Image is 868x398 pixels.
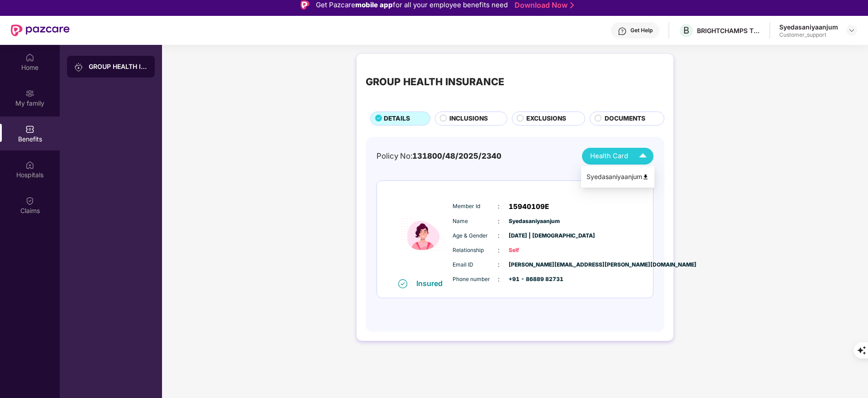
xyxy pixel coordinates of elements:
[412,151,501,160] span: 131800/48/2025/2340
[848,27,855,34] img: svg+xml;base64,PHN2ZyBpZD0iRHJvcGRvd24tMzJ4MzIiIHhtbG5zPSJodHRwOi8vd3d3LnczLm9yZy8yMDAwL3N2ZyIgd2...
[377,150,501,162] div: Policy No:
[498,274,500,284] span: :
[509,201,549,212] span: 15940109E
[779,31,838,39] div: Customer_support
[509,275,554,284] span: +91 - 86889 82731
[89,62,148,71] div: GROUP HEALTH INSURANCE
[449,114,488,124] span: INCLUSIONS
[74,63,83,72] img: svg+xml;base64,PHN2ZyB3aWR0aD0iMjAiIGhlaWdodD0iMjAiIHZpZXdCb3g9IjAgMCAyMCAyMCIgZmlsbD0ibm9uZSIgeG...
[355,0,393,9] strong: mobile app
[635,148,651,164] img: Icuh8uwCUCF+XjCZyLQsAKiDCM9HiE6CMYmKQaPGkZKaA32CAAACiQcFBJY0IsAAAAASUVORK5CYII=
[300,0,310,10] img: Logo
[779,23,838,31] div: Syedasaniyaanjum
[453,261,498,269] span: Email ID
[25,53,34,62] img: svg+xml;base64,PHN2ZyBpZD0iSG9tZSIgeG1sbnM9Imh0dHA6Ly93d3cudzMub3JnLzIwMDAvc3ZnIiB3aWR0aD0iMjAiIG...
[453,246,498,255] span: Relationship
[498,231,500,241] span: :
[366,74,504,89] div: GROUP HEALTH INSURANCE
[11,24,70,36] img: New Pazcare Logo
[509,232,554,240] span: [DATE] | [DEMOGRAPHIC_DATA]
[25,160,34,170] img: svg+xml;base64,PHN2ZyBpZD0iSG9zcGl0YWxzIiB4bWxucz0iaHR0cDovL3d3dy53My5vcmcvMjAwMC9zdmciIHdpZHRoPS...
[453,202,498,211] span: Member Id
[642,174,649,180] img: svg+xml;base64,PHN2ZyB4bWxucz0iaHR0cDovL3d3dy53My5vcmcvMjAwMC9zdmciIHdpZHRoPSI0OCIgaGVpZ2h0PSI0OC...
[683,25,689,36] span: B
[384,114,410,124] span: DETAILS
[25,89,34,98] img: svg+xml;base64,PHN2ZyB3aWR0aD0iMjAiIGhlaWdodD0iMjAiIHZpZXdCb3g9IjAgMCAyMCAyMCIgZmlsbD0ibm9uZSIgeG...
[398,279,407,288] img: svg+xml;base64,PHN2ZyB4bWxucz0iaHR0cDovL3d3dy53My5vcmcvMjAwMC9zdmciIHdpZHRoPSIxNiIgaGVpZ2h0PSIxNi...
[453,217,498,226] span: Name
[498,201,500,211] span: :
[416,279,448,288] div: Insured
[25,125,34,134] img: svg+xml;base64,PHN2ZyBpZD0iQmVuZWZpdHMiIHhtbG5zPSJodHRwOi8vd3d3LnczLm9yZy8yMDAwL3N2ZyIgd2lkdGg9Ij...
[396,190,450,279] img: icon
[618,27,627,36] img: svg+xml;base64,PHN2ZyBpZD0iSGVscC0zMngzMiIgeG1sbnM9Imh0dHA6Ly93d3cudzMub3JnLzIwMDAvc3ZnIiB3aWR0aD...
[509,246,554,255] span: Self
[498,260,500,270] span: :
[697,26,760,35] div: BRIGHTCHAMPS TECH PRIVATE LIMITED
[453,232,498,240] span: Age & Gender
[515,0,571,10] a: Download Now
[453,275,498,284] span: Phone number
[509,217,554,226] span: Syedasaniyaanjum
[570,0,574,10] img: Stroke
[587,172,649,182] div: Syedasaniyaanjum
[605,114,645,124] span: DOCUMENTS
[582,148,653,165] button: Health Card
[25,196,34,205] img: svg+xml;base64,PHN2ZyBpZD0iQ2xhaW0iIHhtbG5zPSJodHRwOi8vd3d3LnczLm9yZy8yMDAwL3N2ZyIgd2lkdGg9IjIwIi...
[630,27,653,34] div: Get Help
[526,114,566,124] span: EXCLUSIONS
[498,245,500,255] span: :
[498,216,500,226] span: :
[590,151,628,161] span: Health Card
[509,261,554,269] span: [PERSON_NAME][EMAIL_ADDRESS][PERSON_NAME][DOMAIN_NAME]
